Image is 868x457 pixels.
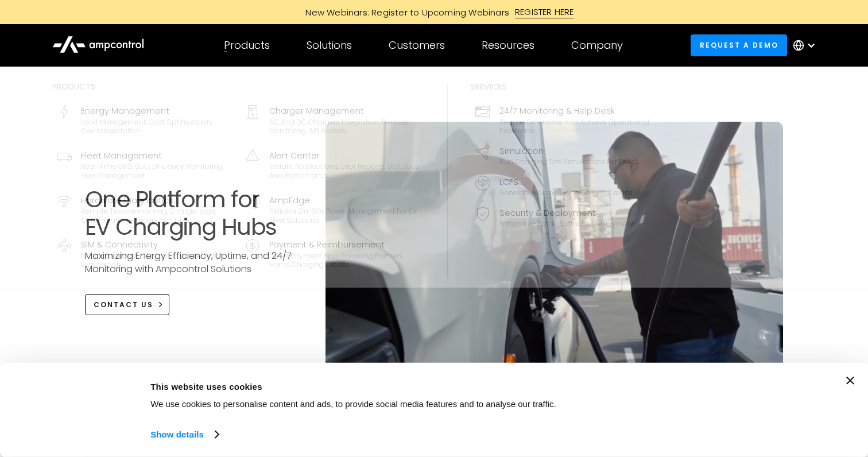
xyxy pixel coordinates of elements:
[471,100,654,140] a: 24/7 Monitoring & Help DeskReduce downtime and achieve operational excellence
[571,39,623,52] div: Company
[482,39,534,52] div: Resources
[241,234,424,274] a: Payment & ReimbursementDriver Payment App, Roaming Partners, Home Charging Credits
[499,219,634,228] div: Enterprise-grade software deployment
[241,189,424,230] a: AmpEdgeReliable On-site Power Management for EV Fleet Solutions
[307,39,352,52] div: Solutions
[150,426,218,443] a: Show details
[389,39,445,52] div: Customers
[471,140,654,171] a: SimulationRun charging site simulations for fleets
[241,100,424,140] a: Charger ManagementAC and DC chargers integration, remote monitoring, API access
[269,207,420,224] div: Reliable On-site Power Management for EV Fleet Solutions
[269,238,420,251] div: Payment & Reimbursement
[499,207,634,219] div: Security & Deployment
[85,294,169,315] a: CONTACT US
[52,234,236,274] a: SIM & ConnectivityRouter Solutions, SIM Cards, Secure Data Connection
[150,399,556,409] span: We use cookies to personalise content and ads, to provide social media features and to analyse ou...
[499,188,633,197] div: Generate revenue with carbon credits
[94,300,153,310] div: CONTACT US
[846,377,854,385] button: Close banner
[471,171,654,202] a: LCFSGenerate revenue with carbon credits
[52,145,236,185] a: Fleet ManagementReal-time GPS, SoC, efficiency monitoring, fleet management
[176,6,692,18] a: New Webinars: Register to Upcoming WebinarsREGISTER HERE
[499,157,638,166] div: Run charging site simulations for fleets
[499,118,650,135] div: Reduce downtime and achieve operational excellence
[269,162,420,180] div: Instant notifications, error reports, statistics and performance
[81,207,231,224] div: Remote troubleshooting, charger logs, configurations, diagnostic files
[81,162,231,180] div: Real-time GPS, SoC, efficiency monitoring, fleet management
[269,251,420,269] div: Driver Payment App, Roaming Partners, Home Charging Credits
[81,238,231,251] div: SIM & Connectivity
[294,6,515,18] div: New Webinars: Register to Upcoming Webinars
[81,104,231,117] div: Energy Management
[224,39,270,52] div: Products
[81,118,231,135] div: Load management, cost optimization, oversubscription
[691,34,787,56] a: Request a demo
[81,194,231,207] div: Hardware Diagnostics
[269,118,420,135] div: AC and DC chargers integration, remote monitoring, API access
[499,104,650,117] div: 24/7 Monitoring & Help Desk
[269,104,420,117] div: Charger Management
[515,6,574,18] div: REGISTER HERE
[269,194,420,207] div: AmpEdge
[52,80,424,93] div: Products
[499,176,633,188] div: LCFS
[661,377,825,410] button: Okay
[52,189,236,230] a: Hardware DiagnosticsRemote troubleshooting, charger logs, configurations, diagnostic files
[471,202,654,233] a: Security & DeploymentEnterprise-grade software deployment
[241,145,424,185] a: Alert CenterInstant notifications, error reports, statistics and performance
[499,145,638,157] div: Simulation
[269,149,420,162] div: Alert Center
[471,80,654,93] div: Services
[81,149,231,162] div: Fleet Management
[150,379,635,393] div: This website uses cookies
[81,251,231,269] div: Router Solutions, SIM Cards, Secure Data Connection
[52,100,236,140] a: Energy ManagementLoad management, cost optimization, oversubscription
